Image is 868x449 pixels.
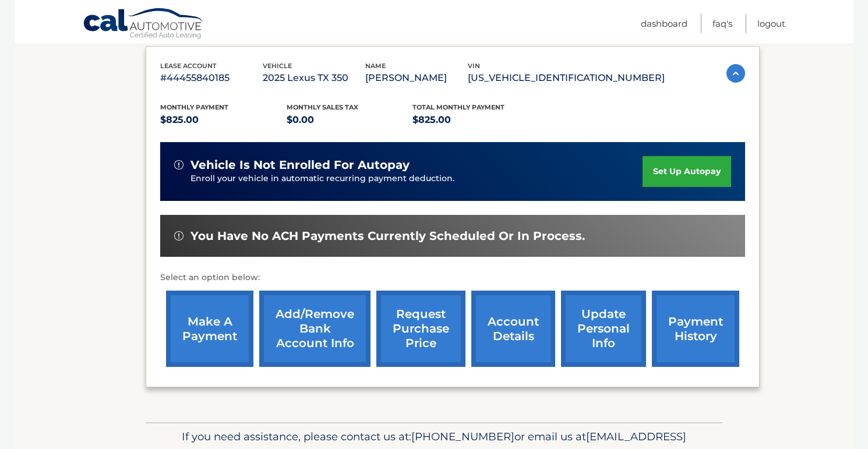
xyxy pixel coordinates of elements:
[643,156,731,187] a: set up autopay
[83,8,205,41] a: Cal Automotive
[712,14,732,33] a: FAQ's
[468,70,665,86] p: [US_VEHICLE_IDENTIFICATION_NUMBER]
[641,14,687,33] a: Dashboard
[561,291,646,367] a: update personal info
[726,64,745,83] img: accordion-active.svg
[652,291,739,367] a: payment history
[412,112,539,128] p: $825.00
[160,271,745,285] p: Select an option below:
[757,14,785,33] a: Logout
[160,70,263,86] p: #44455840185
[263,70,365,86] p: 2025 Lexus TX 350
[174,160,184,169] img: alert-white.svg
[160,62,217,70] span: lease account
[190,172,643,185] p: Enroll your vehicle in automatic recurring payment deduction.
[259,291,371,367] a: Add/Remove bank account info
[160,103,228,111] span: Monthly Payment
[174,231,184,241] img: alert-white.svg
[263,62,292,70] span: vehicle
[376,291,465,367] a: request purchase price
[287,112,413,128] p: $0.00
[287,103,358,111] span: Monthly sales Tax
[365,70,468,86] p: [PERSON_NAME]
[468,62,480,70] span: vin
[365,62,386,70] span: name
[471,291,555,367] a: account details
[166,291,253,367] a: make a payment
[190,158,410,172] span: vehicle is not enrolled for autopay
[190,229,585,243] span: You have no ACH payments currently scheduled or in process.
[160,112,287,128] p: $825.00
[412,103,504,111] span: Total Monthly Payment
[411,430,514,443] span: [PHONE_NUMBER]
